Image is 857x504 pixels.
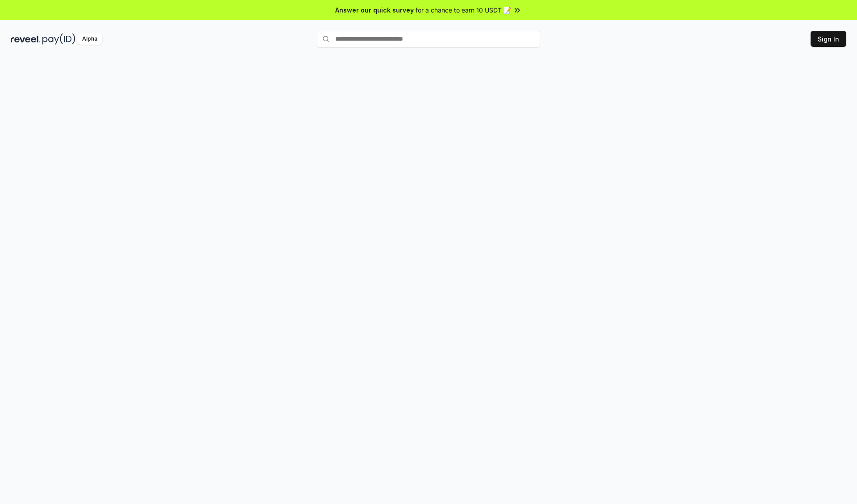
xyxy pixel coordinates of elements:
div: Alpha [77,33,102,45]
img: pay_id [42,33,75,45]
button: Sign In [811,31,846,47]
img: reveel_dark [11,33,41,45]
span: for a chance to earn 10 USDT 📝 [416,5,511,15]
span: Answer our quick survey [335,5,414,15]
